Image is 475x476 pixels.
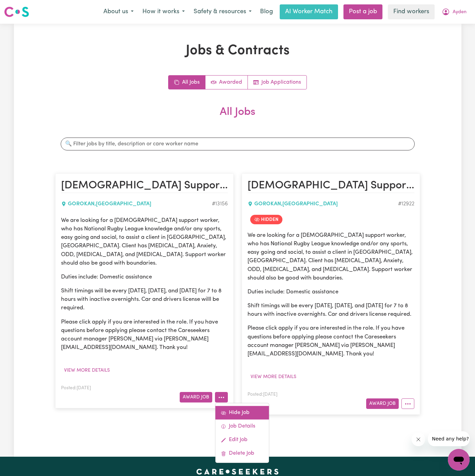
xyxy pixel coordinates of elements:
p: Shift timings will be every [DATE], [DATE], and [DATE] for 7 to 8 hours with inactive overnights.... [248,302,414,318]
span: Ayden [453,8,467,16]
h1: Jobs & Contracts [55,43,420,59]
h2: Male Support Worker Needed In Gorokan, NSW [61,179,228,193]
a: Careseekers home page [196,469,279,474]
span: Posted: [DATE] [61,386,91,390]
a: All jobs [169,76,205,89]
button: Safety & resources [189,5,256,19]
a: Hide Job [215,406,269,420]
h2: All Jobs [55,106,420,129]
a: Delete Job [215,447,269,460]
input: 🔍 Filter jobs by title, description or care worker name [61,138,415,150]
img: Careseekers logo [4,6,29,18]
button: My Account [437,5,471,19]
p: We are looking for a [DEMOGRAPHIC_DATA] support worker, who has National Rugby League knowledge a... [248,231,414,282]
a: Active jobs [205,76,248,89]
a: Post a job [343,4,382,19]
p: Please click apply if you are interested in the role. If you have questions before applying pleas... [61,318,228,352]
p: Please click apply if you are interested in the role. If you have questions before applying pleas... [248,324,414,358]
button: More options [215,392,228,402]
button: About us [99,5,138,19]
a: Job applications [248,76,306,89]
span: Job is hidden [250,215,282,224]
button: View more details [61,365,113,376]
a: AI Worker Match [280,4,338,19]
p: Duties include: Domestic assistance [248,288,414,296]
h2: Male Support Worker Needed In Gorokan, NSW [248,179,414,193]
a: Edit Job [215,433,269,447]
button: Award Job [180,392,212,402]
iframe: Button to launch messaging window [448,449,470,471]
p: Shift timings will be every [DATE], [DATE], and [DATE] for 7 to 8 hours with inactive overnights.... [61,287,228,312]
div: Job ID #13156 [212,200,228,208]
button: How it works [138,5,189,19]
span: Posted: [DATE] [248,392,277,397]
a: Careseekers logo [4,4,29,20]
a: Job Details [215,420,269,433]
button: View more details [248,372,299,382]
p: Duties include: Domestic assistance [61,273,228,281]
a: Find workers [388,4,435,19]
div: Job ID #12922 [398,200,414,208]
a: Blog [256,4,277,19]
div: GOROKAN , [GEOGRAPHIC_DATA] [248,200,398,208]
p: We are looking for a [DEMOGRAPHIC_DATA] support worker, who has National Rugby League knowledge a... [61,216,228,267]
button: Award Job [366,398,399,409]
iframe: Close message [412,433,425,446]
button: More options [401,398,414,409]
div: More options [215,403,269,463]
div: GOROKAN , [GEOGRAPHIC_DATA] [61,200,212,208]
iframe: Message from company [428,431,470,446]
